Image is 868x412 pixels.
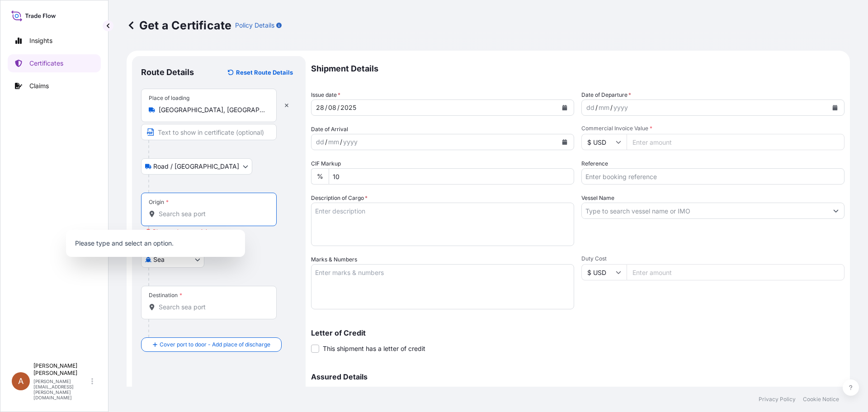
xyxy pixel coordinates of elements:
[311,329,844,336] p: Letter of Credit
[159,105,265,114] input: Place of loading
[29,36,52,45] p: Insights
[595,102,598,113] div: /
[337,102,340,113] div: /
[581,125,844,132] span: Commercial Invoice Value
[327,102,337,113] div: month,
[627,264,844,280] input: Enter amount
[311,159,341,168] label: CIF Markup
[342,137,359,147] div: year,
[340,102,357,113] div: year,
[803,396,839,403] p: Cookie Notice
[598,102,610,113] div: month,
[325,137,327,147] div: /
[828,203,844,219] button: Show suggestions
[325,102,327,113] div: /
[29,81,49,90] p: Claims
[557,100,572,115] button: Calendar
[759,396,796,403] p: Privacy Policy
[29,59,63,68] p: Certificates
[585,102,595,113] div: day,
[311,168,329,185] div: %
[315,137,325,147] div: day,
[329,168,574,185] input: Enter percentage between 0 and 10%
[581,168,844,185] input: Enter booking reference
[581,255,844,262] span: Duty Cost
[127,18,231,33] p: Get a Certificate
[311,373,844,380] p: Assured Details
[153,162,239,171] span: Road / [GEOGRAPHIC_DATA]
[828,100,842,115] button: Calendar
[235,21,274,30] p: Policy Details
[70,233,241,253] p: Please type and select an option.
[610,102,613,113] div: /
[149,95,189,102] div: Place of loading
[66,230,245,257] div: Show suggestions
[146,227,210,236] div: Please select an origin
[149,292,182,299] div: Destination
[18,377,24,386] span: A
[323,344,425,353] span: This shipment has a letter of credit
[141,67,194,78] p: Route Details
[311,255,357,264] label: Marks & Numbers
[581,159,608,168] label: Reference
[160,340,270,349] span: Cover port to door - Add place of discharge
[581,90,631,99] span: Date of Departure
[557,135,572,149] button: Calendar
[141,124,277,140] input: Text to appear on certificate
[340,137,342,147] div: /
[159,209,265,218] input: Origin
[627,134,844,150] input: Enter amount
[311,90,340,99] span: Issue date
[159,303,265,312] input: Destination
[141,158,252,175] button: Select transport
[141,251,204,268] button: Select transport
[33,379,90,400] p: [PERSON_NAME][EMAIL_ADDRESS][PERSON_NAME][DOMAIN_NAME]
[149,199,169,206] div: Origin
[311,56,844,81] p: Shipment Details
[311,125,348,134] span: Date of Arrival
[33,362,90,377] p: [PERSON_NAME] [PERSON_NAME]
[311,194,368,203] label: Description of Cargo
[315,102,325,113] div: day,
[582,203,828,219] input: Type to search vessel name or IMO
[581,194,614,203] label: Vessel Name
[613,102,629,113] div: year,
[327,137,340,147] div: month,
[153,255,165,264] span: Sea
[236,68,293,77] p: Reset Route Details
